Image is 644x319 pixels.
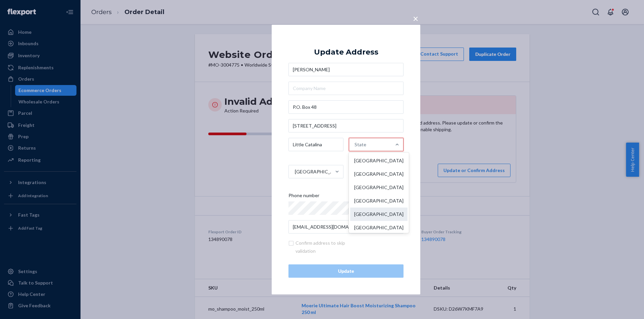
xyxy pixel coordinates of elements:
[288,81,404,95] input: Company Name
[288,119,404,132] input: Street Address 2 (Optional)
[350,207,408,221] div: [GEOGRAPHIC_DATA]
[288,63,404,76] input: First & Last Name
[413,12,418,24] span: ×
[13,5,38,11] span: Support
[355,141,366,148] div: State
[355,138,355,151] input: State[GEOGRAPHIC_DATA][GEOGRAPHIC_DATA][GEOGRAPHIC_DATA][GEOGRAPHIC_DATA][GEOGRAPHIC_DATA][GEOGRA...
[288,100,404,113] input: Street Address
[294,268,398,274] div: Update
[288,220,404,234] input: Email (Only Required for International)
[288,192,319,202] span: Phone number
[350,154,408,167] div: [GEOGRAPHIC_DATA]
[295,168,334,175] div: [GEOGRAPHIC_DATA]
[350,194,408,207] div: [GEOGRAPHIC_DATA]
[314,48,378,56] div: Update Address
[294,165,295,178] input: [GEOGRAPHIC_DATA]
[350,167,408,180] div: [GEOGRAPHIC_DATA]
[288,264,404,278] button: Update
[288,138,343,151] input: City
[350,221,408,234] div: [GEOGRAPHIC_DATA]
[350,180,408,194] div: [GEOGRAPHIC_DATA]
